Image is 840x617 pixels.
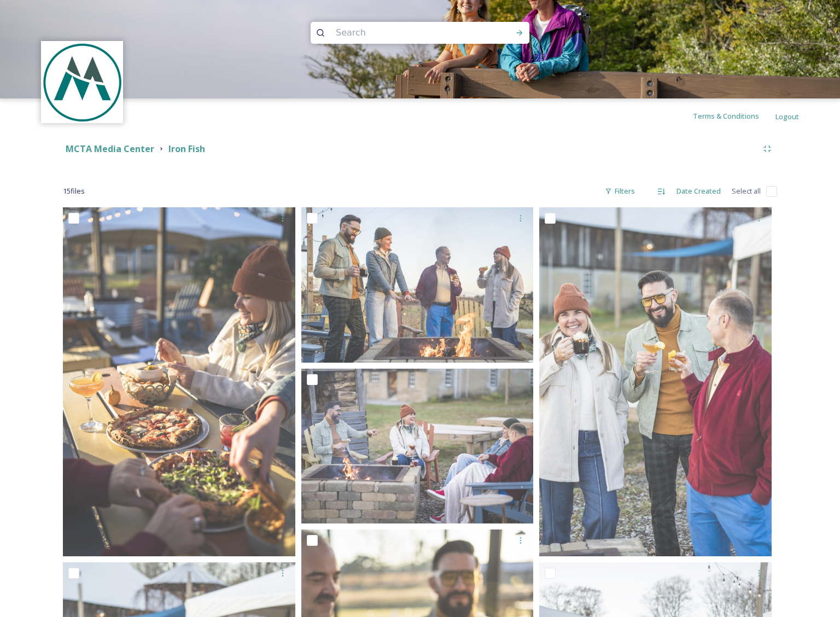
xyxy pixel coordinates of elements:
[43,43,122,122] img: logo.jpeg
[671,181,726,202] div: Date Created
[775,112,799,121] span: Logout
[693,109,775,123] a: Terms & Conditions
[732,186,761,196] span: Select all
[66,143,154,155] strong: MCTA Media Center
[301,368,534,523] img: ManisteeFall-53119.jpg
[301,207,534,363] img: ManisteeFall-53115.jpg
[693,111,759,121] span: Terms & Conditions
[599,181,640,202] div: Filters
[63,207,295,556] img: ManisteeFall-53113.jpg
[168,143,205,155] strong: Iron Fish
[539,207,772,556] img: ManisteeFall-53116.jpg
[330,21,480,45] input: Search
